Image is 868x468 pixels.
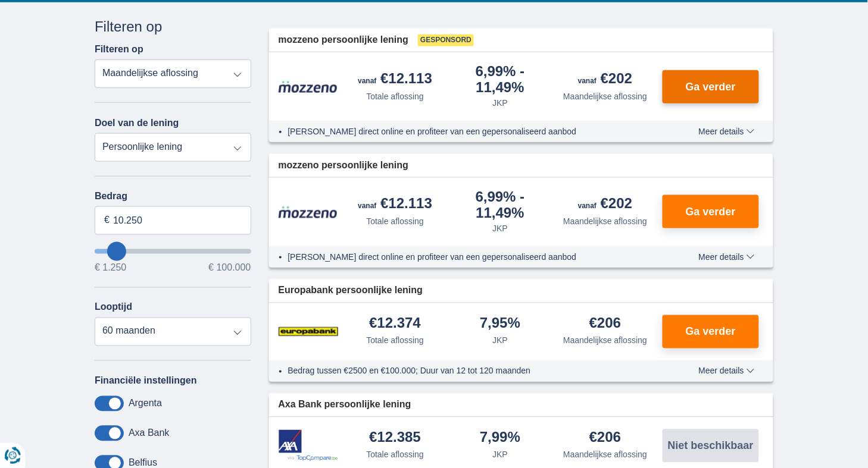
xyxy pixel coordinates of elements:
[95,249,251,254] input: wantToBorrow
[663,70,759,103] button: Ga verder
[686,326,736,337] span: Ga verder
[699,367,755,375] span: Meer details
[366,449,424,461] div: Totale aflossing
[668,441,754,451] span: Niet beschikbaar
[358,196,432,213] div: €12.113
[690,366,764,376] button: Meer details
[366,215,424,227] div: Totale aflossing
[95,118,179,128] label: Doel van de lening
[104,213,110,227] span: €
[369,431,421,447] div: €12.385
[492,449,508,461] div: JKP
[288,125,655,137] li: [PERSON_NAME] direct online en profiteer van een gepersonaliseerd aanbod
[129,428,169,439] label: Axa Bank
[563,335,647,347] div: Maandelijkse aflossing
[480,316,520,332] div: 7,95%
[492,335,508,347] div: JKP
[563,90,647,102] div: Maandelijkse aflossing
[452,64,548,95] div: 6,99%
[358,71,432,88] div: €12.113
[279,33,409,47] span: mozzeno persoonlijke lening
[95,263,126,273] span: € 1.250
[589,316,621,332] div: €206
[279,430,338,461] img: product.pl.alt Axa Bank
[690,252,764,262] button: Meer details
[699,127,755,136] span: Meer details
[279,80,338,93] img: product.pl.alt Mozzeno
[288,251,655,263] li: [PERSON_NAME] direct online en profiteer van een gepersonaliseerd aanbod
[686,206,736,217] span: Ga verder
[279,317,338,347] img: product.pl.alt Europabank
[686,81,736,92] span: Ga verder
[366,335,424,347] div: Totale aflossing
[663,429,759,463] button: Niet beschikbaar
[95,302,132,313] label: Looptijd
[563,215,647,227] div: Maandelijkse aflossing
[492,97,508,109] div: JKP
[279,398,411,412] span: Axa Bank persoonlijke lening
[279,159,409,172] span: mozzeno persoonlijke lening
[95,191,251,202] label: Bedrag
[279,284,423,298] span: Europabank persoonlijke lening
[208,263,251,273] span: € 100.000
[563,449,647,461] div: Maandelijkse aflossing
[418,34,474,46] span: Gesponsord
[663,315,759,348] button: Ga verder
[95,17,251,37] div: Filteren op
[369,316,421,332] div: €12.374
[578,196,632,213] div: €202
[279,206,338,219] img: product.pl.alt Mozzeno
[492,222,508,234] div: JKP
[366,90,424,102] div: Totale aflossing
[699,253,755,261] span: Meer details
[589,431,621,447] div: €206
[288,365,655,377] li: Bedrag tussen €2500 en €100.000; Duur van 12 tot 120 maanden
[480,431,520,447] div: 7,99%
[452,190,548,220] div: 6,99%
[690,127,764,136] button: Meer details
[95,376,197,387] label: Financiële instellingen
[129,398,162,409] label: Argenta
[95,44,143,55] label: Filteren op
[663,195,759,228] button: Ga verder
[578,71,632,88] div: €202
